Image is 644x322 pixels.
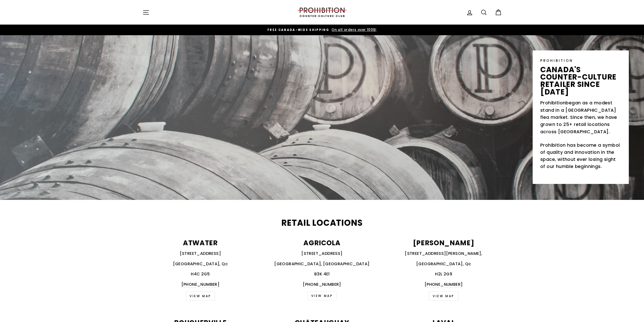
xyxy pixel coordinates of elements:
a: Prohibition [540,99,566,107]
p: Prohibition has become a symbol of quality and innovation in the space, without ever losing sight... [540,142,621,170]
a: [PHONE_NUMBER] [181,281,220,288]
p: [GEOGRAPHIC_DATA], Qc [142,261,259,267]
img: PROHIBITION COUNTER-CULTURE CLUB [297,8,347,17]
a: view map [429,292,458,300]
p: canada's counter-culture retailer since [DATE] [540,66,621,96]
a: VIEW MAP [186,292,215,300]
p: [STREET_ADDRESS][PERSON_NAME], [386,250,502,257]
span: FREE CANADA-WIDE SHIPPING [267,28,329,32]
p: B3K 4E1 [264,271,380,277]
p: [GEOGRAPHIC_DATA], Qc [386,261,502,267]
p: began as a modest stand in a [GEOGRAPHIC_DATA] flea market. Since then, we have grown to 25+ reta... [540,99,621,135]
a: [PHONE_NUMBER] [425,281,463,288]
p: [PHONE_NUMBER] [264,281,380,288]
p: ATWATER [142,240,259,247]
h2: Retail Locations [142,219,502,227]
span: On all orders over 100$! [330,27,377,32]
p: H2L 2G9 [386,271,502,277]
p: [STREET_ADDRESS] [142,250,259,257]
p: H4C 2G5 [142,271,259,277]
p: [STREET_ADDRESS] [264,250,380,257]
p: [GEOGRAPHIC_DATA], [GEOGRAPHIC_DATA] [264,261,380,267]
p: [PERSON_NAME] [386,240,502,247]
a: FREE CANADA-WIDE SHIPPING On all orders over 100$! [144,27,501,33]
a: VIEW MAP [307,291,337,300]
p: PROHIBITION [540,58,621,63]
p: AGRICOLA [264,240,380,247]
